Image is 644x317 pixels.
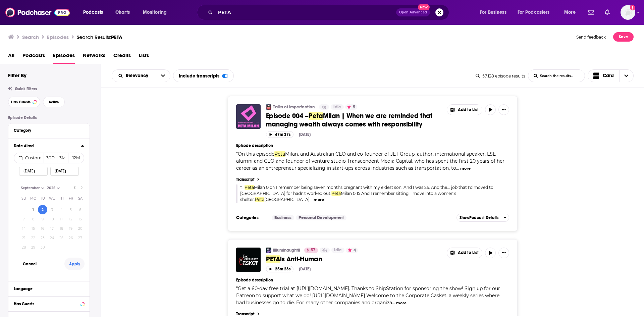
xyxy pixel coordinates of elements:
[14,144,76,148] div: Date Aired
[143,8,167,17] span: Monitoring
[57,205,66,214] button: 4
[273,104,315,110] a: Talks of imperfection
[14,284,84,293] button: Language
[38,205,47,214] button: 2
[14,126,84,135] button: Category
[236,104,261,129] a: Episode 004 – Peta Milan | When we are reminded that managing wealth always comes with responsibi...
[29,233,38,243] button: 22
[255,197,264,202] span: Peta
[77,34,122,40] a: Search Results:PETA
[588,69,634,82] h2: Choose View
[14,153,44,163] button: Custom
[38,192,47,205] th: Tuesday
[475,7,515,18] button: open menu
[14,299,84,308] button: Has Guests
[331,248,344,253] a: Idle
[83,50,105,64] span: Networks
[621,5,635,20] img: User Profile
[8,72,26,78] h2: Filter By
[392,300,395,306] span: ...
[38,233,47,243] button: 23
[215,7,396,18] input: Search podcasts, credits, & more...
[458,250,479,255] span: Add to List
[630,5,635,10] svg: Add a profile image
[19,167,48,176] input: Start Date
[266,255,280,263] span: PETA
[236,215,266,220] h3: Categories
[280,255,322,263] span: is Anti-Human
[296,215,346,220] a: Personal Development
[115,8,130,17] span: Charts
[66,224,75,233] button: 19
[266,248,271,253] img: iilluminaughtii
[53,50,75,64] span: Episodes
[334,247,342,254] span: Idle
[559,7,584,18] button: open menu
[236,151,504,171] span: "
[272,215,294,220] a: Business
[57,192,66,205] th: Thursday
[5,6,70,19] img: Podchaser - Follow, Share and Rate Podcasts
[57,153,68,163] button: 3M
[333,104,341,111] span: Idle
[29,224,38,233] button: 15
[331,104,344,110] a: Idle
[236,278,509,282] h4: Episode description
[29,192,38,205] th: Monday
[139,50,149,64] a: Lists
[14,302,78,306] div: Has Guests
[240,185,493,202] a: "...PetaMilan 0:04 I remember being seven months pregnant with my eldest son. And I was 26. And t...
[266,104,271,110] img: Talks of imperfection
[75,205,85,214] button: 6
[602,7,612,18] a: Show notifications dropdown
[38,224,47,233] button: 16
[564,8,576,17] span: More
[14,142,81,150] button: Date Aired
[19,258,40,270] button: Cancel
[11,100,31,104] span: Has Guests
[266,112,442,128] a: Episode 004 –PetaMilan | When we are reminded that managing wealth always comes with responsibility
[236,285,500,306] span: "
[399,11,427,14] span: Open Advanced
[68,153,84,163] button: 12M
[345,104,357,110] button: 5
[274,151,285,157] span: Peta
[29,205,38,214] button: 1
[49,100,59,104] span: Active
[29,214,38,224] button: 8
[203,5,455,20] div: Search podcasts, credits, & more...
[75,224,85,233] button: 20
[460,166,471,171] button: more
[83,8,103,17] span: Podcasts
[8,97,40,107] button: Has Guests
[112,73,156,78] button: open menu
[236,248,261,272] img: PETA is Anti-Human
[266,266,293,272] button: 25m 28s
[22,50,45,64] a: Podcasts
[66,214,75,224] button: 12
[44,153,57,163] button: 30D
[480,8,506,17] span: For Business
[64,258,85,270] button: Apply
[574,32,608,42] button: Send feedback
[240,185,493,202] span: "
[240,191,456,202] span: Milan 0:15 And I remember sitting... move into a women's shelter.
[57,233,66,243] button: 25
[238,151,274,157] span: On this episode
[19,224,29,233] button: 14
[346,248,358,253] button: 4
[457,214,509,222] button: ShowPodcast Details
[331,191,341,196] span: Peta
[50,167,79,176] input: End Date
[126,73,151,78] span: Relevancy
[47,214,57,224] button: 10
[22,34,39,40] h3: Search
[498,248,509,258] button: Show More Button
[273,248,300,253] a: iilluminaughtii
[460,215,498,220] span: Show Podcast Details
[113,50,131,64] span: Credits
[71,184,78,191] button: Go to previous month
[78,184,85,191] button: Go to next month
